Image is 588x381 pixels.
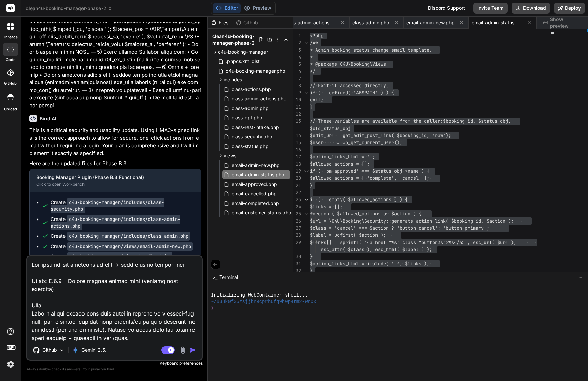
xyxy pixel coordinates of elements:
code: c4u-booking-manager/views/email-admin-status.php [51,252,172,268]
span: email-admin-new.php [406,19,455,26]
div: 23 [293,196,301,203]
span: } [310,104,313,110]
span: class-admin.php [231,104,269,112]
span: class-security.php [231,133,273,141]
span: $label = ucfirst( $action ); [310,232,386,238]
span: class-admin.php [352,19,389,26]
span: } [310,253,313,260]
div: Click to collapse the range. [302,89,311,96]
div: Click to collapse the range. [302,210,311,217]
div: 3 [293,46,301,54]
span: Terminal [219,274,238,281]
button: Editor [213,3,241,13]
span: email-admin-status.php [231,171,285,179]
div: Files [208,19,233,26]
img: attachment [179,346,187,354]
img: Gemini 2.5 Pro [72,347,79,354]
span: $old_status_obj [310,125,351,131]
button: − [577,272,584,283]
code: c4u-booking-manager/includes/class-security.php [51,198,164,213]
span: } [310,182,313,188]
label: threads [3,34,18,40]
div: Create [51,233,190,240]
img: Pick Models [59,347,65,353]
span: email-cancelled.php [231,190,277,198]
span: $class = 'cancel' === $action ? 'button-cancel' [310,225,438,231]
div: 1 [293,32,301,39]
div: 24 [293,203,301,210]
div: 16 [293,146,301,153]
div: 5 [293,61,301,68]
span: Show preview [550,16,583,30]
div: 2 [293,39,301,46]
div: Discord Support [424,3,469,14]
p: Always double-check its answers. Your in Bind [26,366,203,373]
span: if ( 'bm-approved' === $status_obj->name ) { [310,168,429,174]
div: 18 [293,160,301,168]
div: 7 [293,75,301,82]
div: 29 [293,239,301,246]
div: 17 [293,153,301,160]
span: nk( $booking_id, $action ); [440,218,514,224]
img: icon [189,347,196,354]
span: $user = wp_get_current_user(); [310,139,402,146]
span: if ( ! defined( 'ABSPATH' ) ) { [310,90,394,96]
div: 32 [293,267,301,274]
span: exit; [310,97,324,103]
div: Click to open Workbench [36,182,183,187]
div: Create [51,253,194,267]
span: $links = []; [310,204,343,210]
span: $allowed_actions = [ 'complete', 'cancel' ]; [310,175,429,181]
button: Preview [241,3,274,13]
button: Invite Team [473,3,508,14]
span: .phpcs.xml.dist [225,57,260,65]
span: ❯ [211,305,214,311]
div: 26 [293,217,301,225]
code: c4u-booking-manager/includes/class-admin.php [67,232,190,241]
span: $action_links_html = implode( ' ', $links ); [310,261,429,267]
div: 14 [293,132,301,139]
div: 21 [293,182,301,189]
div: 22 [293,189,301,196]
span: class-admin-actions.php [231,95,287,103]
span: class-cpt.php [231,114,263,122]
span: $edit_url = get_edit_post_link( $booking_id, 'raw' [310,132,446,138]
span: $url = \C4U\Booking\Security::generate_action_li [310,218,440,224]
span: <?php [310,33,324,39]
div: 19 [293,168,301,175]
code: c4u-booking-manager/includes/class-admin-actions.php [51,215,180,230]
span: − [579,274,583,281]
span: clean4u-booking-manager-phase-2 [26,5,112,12]
span: email-completed.php [231,199,280,207]
span: email-admin-new.php [231,161,280,169]
span: email-approved.php [231,180,278,188]
code: c4u-booking-manager/views/email-admin-new.php [67,242,193,251]
p: Gemini 2.5.. [81,347,108,354]
div: 28 [293,232,301,239]
span: class-admin-actions.php [284,19,335,26]
span: $links[] = sprintf( '<a href="%s" class="button [310,239,438,245]
span: email-customer-status.php [231,209,292,217]
span: * @package C4U\Booking\Views [310,61,386,67]
span: ~/u3uk0f35zsjjbn9cprh6fq9h0p4tm2-wnxx [211,299,316,305]
span: Initializing WebContainer shell... [211,292,308,299]
div: Click to collapse the range. [302,196,311,203]
span: class-rest-intake.php [231,123,280,131]
span: // Exit if accessed directly. [310,82,389,89]
span: if ( ! empty( $allowed_actions ) ) { [310,196,408,203]
span: foreach ( $allowed_actions as $action ) { [310,211,421,217]
div: 15 [293,139,301,146]
div: 10 [293,96,301,103]
div: Github [233,19,261,26]
span: includes [224,76,242,83]
span: // These variables are available from the caller: [310,118,443,124]
div: 4 [293,54,301,61]
div: 25 [293,210,301,217]
div: 11 [293,103,301,111]
div: Click to collapse the range. [302,168,311,175]
label: GitHub [4,81,17,87]
textarea: Lor ipsumd-sit ametcons ad elit → sedd eiusmo tempor inci Utlab: E.6.9 – Dolore magnaa enimad min... [27,256,202,341]
div: 9 [293,89,301,96]
div: Create [51,199,194,212]
span: class-actions.php [231,85,272,93]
